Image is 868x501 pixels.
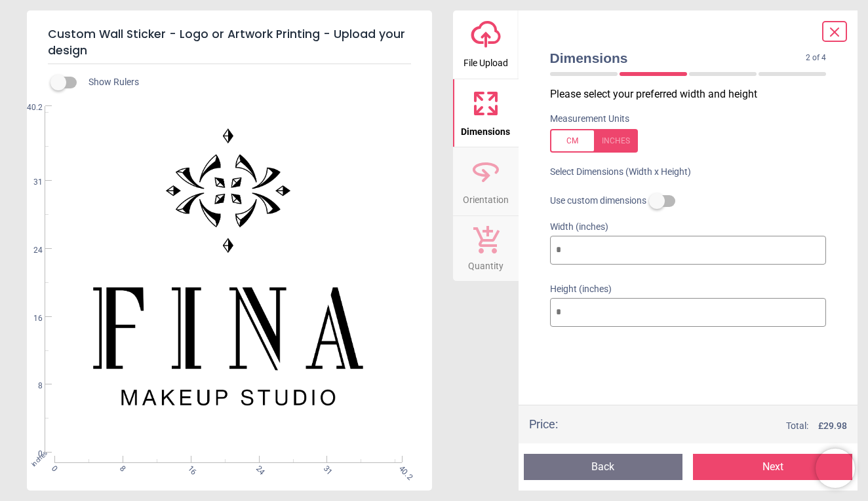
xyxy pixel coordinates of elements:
span: 0 [49,464,58,472]
span: 2 of 4 [806,52,826,64]
p: Please select your preferred width and height [550,87,837,102]
span: 24 [253,464,262,472]
label: Select Dimensions (Width x Height) [540,166,691,179]
span: 31 [18,177,43,188]
span: 8 [117,464,125,472]
div: Show Rulers [58,75,432,90]
span: Dimensions [550,48,806,67]
button: Dimensions [453,79,519,147]
button: File Upload [453,10,519,79]
label: Width (inches) [550,221,827,234]
div: Price : [529,416,558,432]
span: 8 [18,380,43,392]
span: 0 [18,449,43,460]
h5: Custom Wall Sticker - Logo or Artwork Printing - Upload your design [48,21,411,64]
div: Total: [578,420,848,433]
label: Height (inches) [550,283,827,296]
span: 16 [185,464,193,472]
span: Orientation [463,187,509,207]
span: 40.2 [18,102,43,113]
iframe: Brevo live chat [816,449,855,488]
button: Next [693,454,852,480]
button: Back [524,454,683,480]
span: 16 [18,313,43,324]
span: 24 [18,245,43,256]
button: Quantity [453,216,519,282]
span: £ [818,420,847,433]
span: Quantity [468,253,503,273]
span: 40.2 [396,464,404,472]
span: 31 [321,464,330,472]
button: Orientation [453,147,519,215]
span: Dimensions [461,119,510,139]
span: 29.98 [823,420,847,431]
span: File Upload [464,50,508,70]
label: Measurement Units [550,113,629,126]
span: Use custom dimensions [550,195,646,208]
